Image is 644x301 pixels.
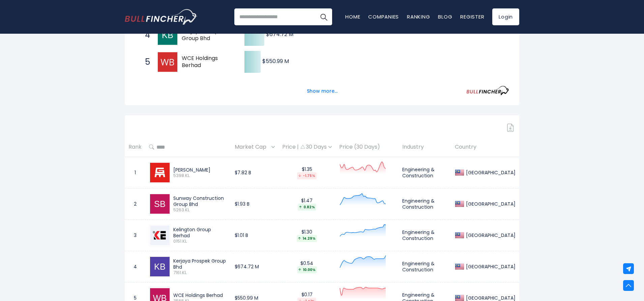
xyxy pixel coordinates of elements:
[464,201,516,207] div: [GEOGRAPHIC_DATA]
[399,157,451,188] td: Engineering & Construction
[173,292,227,298] div: WCE Holdings Berhad
[282,144,332,151] div: Price | 30 Days
[142,56,148,68] span: 5
[399,188,451,220] td: Engineering & Construction
[464,170,516,176] div: [GEOGRAPHIC_DATA]
[282,198,332,211] div: $1.47
[125,251,145,282] td: 4
[158,25,177,45] img: Kerjaya Prospek Group Bhd
[125,9,197,25] a: Go to homepage
[368,13,399,20] a: Companies
[345,13,360,20] a: Home
[235,142,270,152] span: Market Cap
[460,13,484,20] a: Register
[125,220,145,251] td: 3
[173,258,227,270] div: Kerjaya Prospek Group Bhd
[297,172,317,179] div: -1.75%
[262,57,289,65] text: $550.99 M
[150,225,170,245] img: 0151.KL.png
[142,29,148,41] span: 4
[298,204,316,211] div: 0.82%
[399,220,451,251] td: Engineering & Construction
[231,251,279,282] td: $674.72 M
[464,232,516,238] div: [GEOGRAPHIC_DATA]
[451,137,519,157] th: Country
[173,270,227,276] span: 7161.KL
[182,55,233,69] span: WCE Holdings Berhad
[150,163,170,182] img: 5398.KL.png
[125,9,198,25] img: Bullfincher logo
[282,166,332,179] div: $1.35
[173,227,227,239] div: Kelington Group Berhad
[407,13,430,20] a: Ranking
[464,264,516,270] div: [GEOGRAPHIC_DATA]
[182,28,233,42] span: Kerjaya Prospek Group Bhd
[125,137,145,157] th: Rank
[297,266,317,273] div: 10.00%
[158,52,177,72] img: WCE Holdings Berhad
[266,30,293,38] text: $674.72 M
[282,229,332,242] div: $1.30
[231,220,279,251] td: $1.01 B
[231,157,279,188] td: $7.82 B
[335,137,399,157] th: Price (30 Days)
[297,235,317,242] div: 14.29%
[399,251,451,282] td: Engineering & Construction
[173,173,227,179] span: 5398.KL
[282,260,332,273] div: $0.54
[464,295,516,301] div: [GEOGRAPHIC_DATA]
[125,188,145,220] td: 2
[399,137,451,157] th: Industry
[125,157,145,188] td: 1
[173,195,227,207] div: Sunway Construction Group Bhd
[492,8,519,25] a: Login
[173,167,227,173] div: [PERSON_NAME]
[438,13,452,20] a: Blog
[173,207,227,213] span: 5263.KL
[303,86,342,97] button: Show more...
[231,188,279,220] td: $1.93 B
[315,8,332,25] button: Search
[173,239,227,244] span: 0151.KL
